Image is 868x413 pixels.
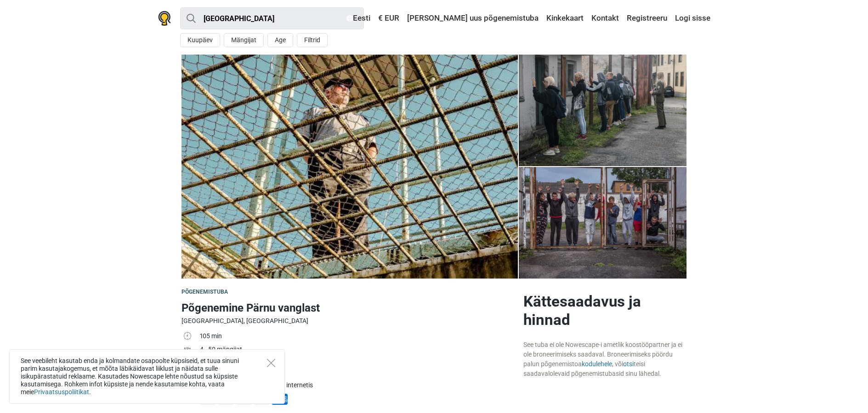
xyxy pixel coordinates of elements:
div: See tuba ei ole Nowescape-i ametlik koostööpartner ja ei ole broneerimiseks saadaval. Broneerimis... [523,340,687,379]
a: kodulehele [582,360,612,368]
a: Registreeru [624,10,669,27]
button: Age [267,33,293,47]
input: proovi “Tallinn” [180,7,364,29]
a: otsi [623,360,634,368]
td: , , [200,357,516,380]
div: Väga hea: [200,358,516,368]
td: 105 min [200,330,516,344]
img: Nowescape logo [158,11,171,26]
a: Logi sisse [673,10,710,27]
img: Eesti [346,15,353,22]
div: See veebileht kasutab enda ja kolmandate osapoolte küpsiseid, et tuua sinuni parim kasutajakogemu... [9,349,285,404]
button: Filtrid [297,33,328,47]
a: Põgenemine Pärnu vanglast photo 3 [519,55,687,166]
img: Põgenemine Pärnu vanglast photo 4 [519,55,687,166]
a: Põgenemine Pärnu vanglast photo 4 [519,167,687,279]
span: Põgenemistuba [182,289,228,295]
td: 4 - 50 mängijat [200,344,516,357]
h2: Kättesaadavus ja hinnad [523,292,687,329]
a: Kinkekaart [544,10,586,27]
h1: Põgenemine Pärnu vanglast [182,300,516,316]
a: Eesti [344,10,373,27]
img: Põgenemine Pärnu vanglast photo 5 [519,167,687,279]
a: Privaatsuspoliitikat [34,388,89,396]
div: [GEOGRAPHIC_DATA], [GEOGRAPHIC_DATA] [182,316,516,326]
div: Maksa saabumisel, või maksa internetis [200,380,516,390]
img: Põgenemine Pärnu vanglast photo 9 [182,55,518,279]
button: Kuupäev [180,33,220,47]
a: Kontakt [589,10,621,27]
a: € EUR [376,10,402,27]
button: Mängijat [224,33,264,47]
a: [PERSON_NAME] uus põgenemistuba [405,10,541,27]
a: Põgenemine Pärnu vanglast photo 8 [182,55,518,279]
button: Close [267,359,275,367]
